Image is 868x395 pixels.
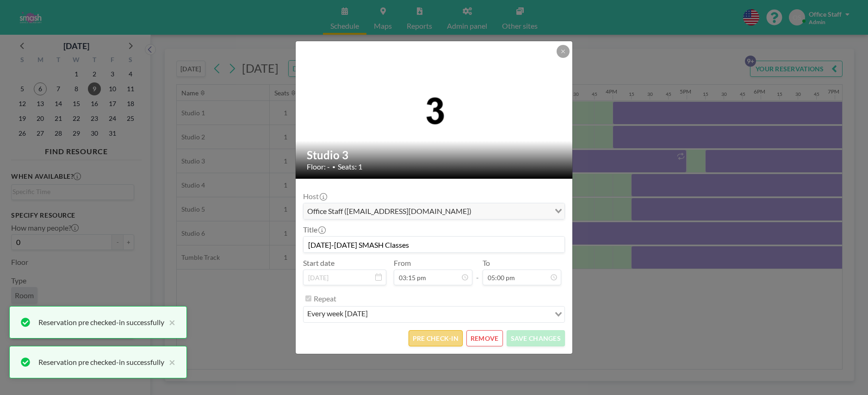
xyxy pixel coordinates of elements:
button: close [164,357,175,368]
span: Seats: 1 [338,162,362,171]
div: Search for option [304,307,564,322]
div: Reservation pre checked-in successfully [38,357,164,368]
button: SAVE CHANGES [507,330,565,346]
img: 537.png [296,88,573,132]
label: From [394,258,411,268]
span: - [476,262,479,282]
button: close [164,317,175,328]
input: Search for option [371,308,549,320]
h2: Studio 3 [307,148,562,162]
button: REMOVE [466,330,503,346]
span: • [332,163,335,170]
label: Title [303,225,325,234]
label: Repeat [314,294,336,303]
div: Reservation pre checked-in successfully [38,317,164,328]
input: (No title) [304,237,564,252]
input: Search for option [474,205,549,217]
span: Floor: - [307,162,330,171]
label: Start date [303,258,335,268]
div: Search for option [304,203,564,219]
label: Host [303,192,326,201]
button: PRE CHECK-IN [409,330,463,346]
label: To [483,258,490,268]
span: Office Staff ([EMAIL_ADDRESS][DOMAIN_NAME]) [305,205,473,217]
span: every week [DATE] [305,308,370,320]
